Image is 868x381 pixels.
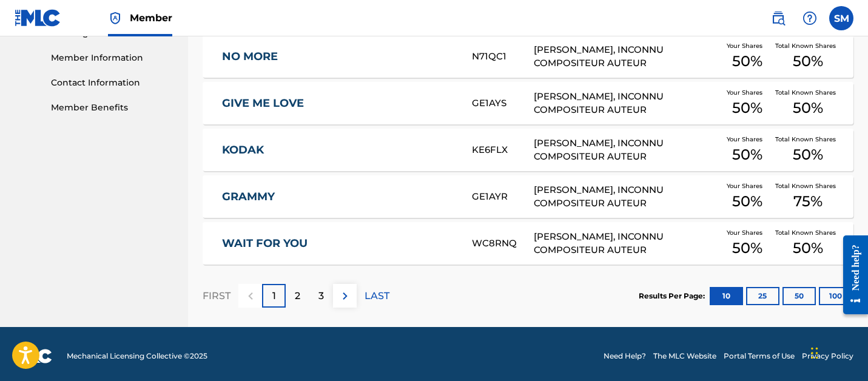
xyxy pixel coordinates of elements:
span: Total Known Shares [775,181,841,190]
span: Your Shares [727,41,767,50]
span: Total Known Shares [775,88,841,97]
div: N71QC1 [472,50,534,64]
span: 50 % [793,144,823,166]
p: LAST [365,289,389,303]
span: 75 % [793,190,823,212]
a: Contact Information [51,76,173,89]
span: Total Known Shares [775,135,841,144]
a: Portal Terms of Use [724,351,795,362]
span: 50 % [793,237,823,259]
div: [PERSON_NAME], INCONNU COMPOSITEUR AUTEUR [534,137,719,164]
div: Drag [811,335,818,371]
span: Your Shares [727,135,767,144]
a: GIVE ME LOVE [222,96,456,110]
span: Total Known Shares [775,41,841,50]
div: [PERSON_NAME], INCONNU COMPOSITEUR AUTEUR [534,183,719,211]
span: Your Shares [727,181,767,190]
div: GE1AYR [472,190,534,204]
a: WAIT FOR YOU [222,237,456,251]
p: 1 [272,289,276,303]
p: 3 [318,289,324,303]
div: [PERSON_NAME], INCONNU COMPOSITEUR AUTEUR [534,90,719,117]
span: Mechanical Licensing Collective © 2025 [67,351,207,362]
span: 50 % [793,50,823,72]
a: The MLC Website [653,351,716,362]
iframe: Chat Widget [807,323,868,381]
div: WC8RNQ [472,237,534,251]
span: 50 % [732,97,762,119]
a: Public Search [766,6,790,30]
span: 50 % [793,97,823,119]
img: search [771,11,786,25]
button: 50 [782,287,816,305]
a: GRAMMY [222,190,456,204]
button: 100 [819,287,852,305]
div: GE1AYS [472,96,534,110]
span: 50 % [732,144,762,166]
p: Results Per Page: [639,291,708,302]
span: 50 % [732,237,762,259]
span: Your Shares [727,228,767,237]
a: Member Information [51,52,173,64]
a: Need Help? [604,351,646,362]
span: 50 % [732,50,762,72]
span: Your Shares [727,88,767,97]
button: 25 [746,287,779,305]
img: right [338,289,352,303]
a: NO MORE [222,50,456,64]
img: MLC Logo [15,9,61,27]
a: KODAK [222,143,456,157]
div: Help [798,6,822,30]
span: 50 % [732,190,762,212]
div: [PERSON_NAME], INCONNU COMPOSITEUR AUTEUR [534,43,719,70]
a: Privacy Policy [802,351,853,362]
span: Member [130,11,172,25]
button: 10 [710,287,743,305]
img: help [802,11,817,25]
p: FIRST [203,289,230,303]
div: User Menu [829,6,853,30]
img: Top Rightsholder [108,11,123,25]
a: Member Benefits [51,101,173,114]
div: KE6FLX [472,143,534,157]
span: Total Known Shares [775,228,841,237]
div: [PERSON_NAME], INCONNU COMPOSITEUR AUTEUR [534,230,719,257]
iframe: Resource Center [834,226,868,324]
p: 2 [295,289,300,303]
